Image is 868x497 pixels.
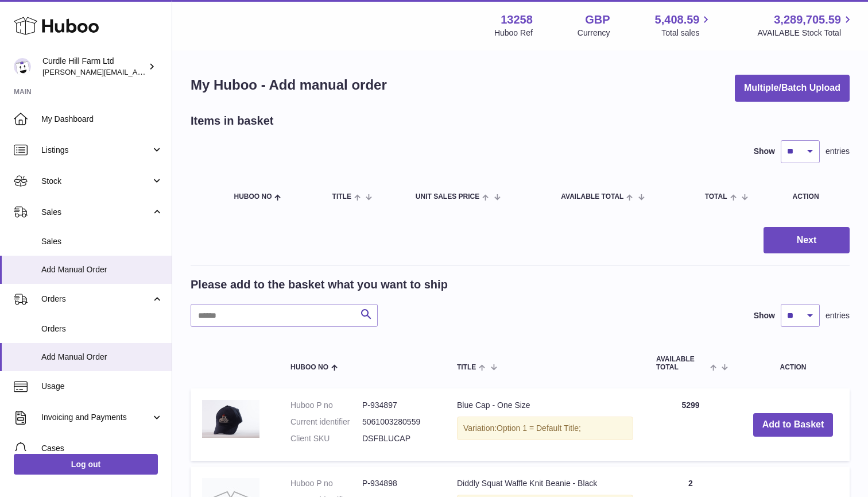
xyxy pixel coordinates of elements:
[41,294,151,305] span: Orders
[757,12,854,38] a: 3,289,705.59 AVAILABLE Stock Total
[774,12,841,28] span: 3,289,705.59
[41,264,163,275] span: Add Manual Order
[764,227,850,254] button: Next
[202,400,259,438] img: Blue Cap - One Size
[290,417,362,427] dt: Current identifier
[234,193,272,201] span: Huboo no
[561,193,623,201] span: AVAILABLE Total
[457,417,633,440] div: Variation:
[645,388,737,461] td: 5299
[191,113,274,129] h2: Items in basket
[735,75,850,102] button: Multiple/Batch Upload
[416,193,479,201] span: Unit Sales Price
[290,400,362,411] dt: Huboo P no
[655,12,713,38] a: 5,408.59 Total sales
[737,344,850,382] th: Action
[494,28,533,38] div: Huboo Ref
[14,454,158,475] a: Log out
[41,176,151,187] span: Stock
[362,478,434,489] dd: P-934898
[362,433,434,444] dd: DSFBLUCAP
[42,56,146,78] div: Curdle Hill Farm Ltd
[457,364,476,371] span: Title
[41,114,163,125] span: My Dashboard
[445,388,645,461] td: Blue Cap - One Size
[41,443,163,454] span: Cases
[661,28,712,38] span: Total sales
[332,193,351,201] span: Title
[362,400,434,411] dd: P-934897
[754,146,775,157] label: Show
[362,417,434,427] dd: 5061003280559
[793,193,838,201] div: Action
[826,146,850,157] span: entries
[42,67,230,76] span: [PERSON_NAME][EMAIL_ADDRESS][DOMAIN_NAME]
[191,76,387,94] h1: My Huboo - Add manual order
[41,381,163,392] span: Usage
[41,207,151,218] span: Sales
[41,236,163,247] span: Sales
[578,28,610,38] div: Currency
[14,58,31,75] img: miranda@diddlysquatfarmshop.com
[290,478,362,489] dt: Huboo P no
[753,413,834,437] button: Add to Basket
[290,433,362,444] dt: Client SKU
[191,277,448,292] h2: Please add to the basket what you want to ship
[290,364,328,371] span: Huboo no
[585,12,610,28] strong: GBP
[754,310,775,321] label: Show
[41,145,151,156] span: Listings
[501,12,533,28] strong: 13258
[655,12,700,28] span: 5,408.59
[497,423,581,433] span: Option 1 = Default Title;
[757,28,854,38] span: AVAILABLE Stock Total
[41,352,163,363] span: Add Manual Order
[705,193,727,201] span: Total
[41,412,151,423] span: Invoicing and Payments
[826,310,850,321] span: entries
[41,323,163,334] span: Orders
[656,356,707,371] span: AVAILABLE Total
